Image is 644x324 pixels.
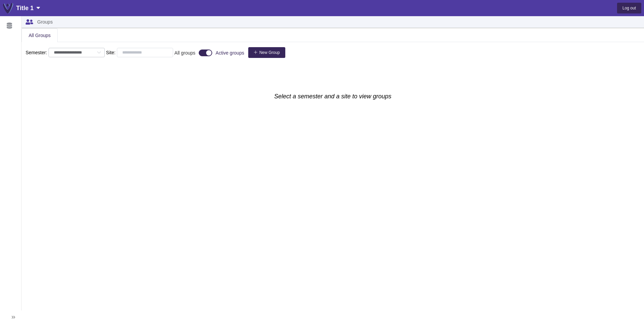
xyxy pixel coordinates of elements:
img: YeledLogo.4aea8ffc.png [3,3,13,13]
div: All Groups [22,29,57,42]
button: Log out [617,3,641,13]
div: Title 1 [16,3,40,13]
span: Groups [37,19,53,25]
span: Site: [106,49,116,56]
span: New Group [259,50,280,55]
span: Semester: [26,49,47,56]
span: Log out [622,6,636,10]
span: Active groups [216,51,244,55]
span: All groups [174,51,195,55]
div: Select a semester and a site to view groups [22,92,644,324]
div: Breadcrumb [37,20,53,24]
button: New Group [248,47,285,58]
